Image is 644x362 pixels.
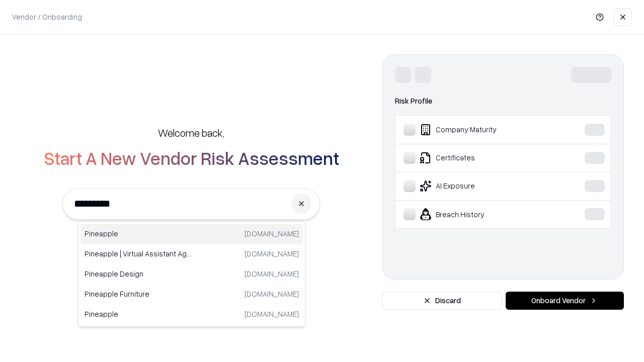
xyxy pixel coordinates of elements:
[404,180,554,192] div: AI Exposure
[382,292,502,310] button: Discard
[404,208,554,220] div: Breach History
[85,228,192,239] p: Pineapple
[245,268,299,279] p: [DOMAIN_NAME]
[78,221,305,327] div: Suggestions
[85,248,192,259] p: Pineapple | Virtual Assistant Agency
[245,309,299,319] p: [DOMAIN_NAME]
[85,289,192,299] p: Pineapple Furniture
[85,309,192,319] p: Pineapple
[12,12,82,22] p: Vendor / Onboarding
[85,268,192,279] p: Pineapple Design
[404,124,554,136] div: Company Maturity
[44,148,339,168] h2: Start A New Vendor Risk Assessment
[158,126,224,140] h5: Welcome back,
[506,292,624,310] button: Onboard Vendor
[395,95,611,107] div: Risk Profile
[245,228,299,239] p: [DOMAIN_NAME]
[404,152,554,164] div: Certificates
[245,248,299,259] p: [DOMAIN_NAME]
[245,289,299,299] p: [DOMAIN_NAME]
